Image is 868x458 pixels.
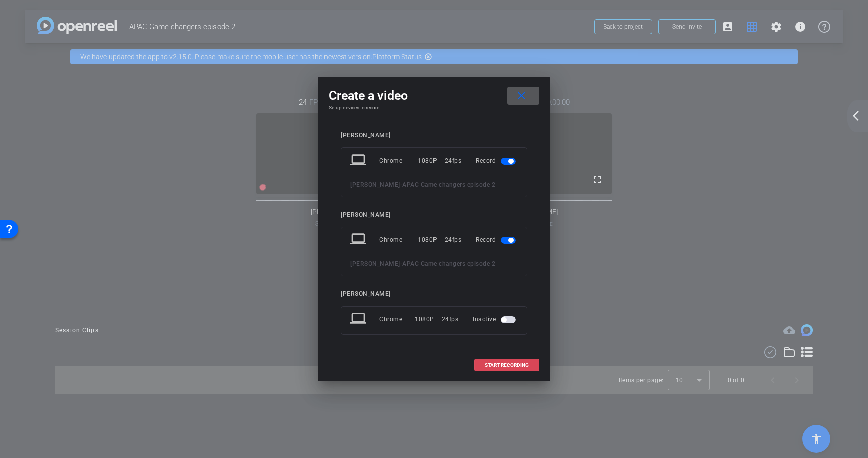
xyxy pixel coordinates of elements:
h4: Setup devices to record [329,105,539,111]
div: [PERSON_NAME] [341,132,527,139]
span: APAC Game changers episode 2 [402,181,495,188]
mat-icon: close [515,90,528,102]
div: Record [476,151,518,170]
div: 1080P | 24fps [415,310,458,328]
div: Chrome [379,310,415,328]
span: [PERSON_NAME] [350,181,400,188]
div: Create a video [329,87,539,105]
mat-icon: laptop [350,231,368,249]
span: - [400,260,403,267]
div: Chrome [379,151,418,170]
div: [PERSON_NAME] [341,211,527,219]
div: Inactive [473,310,518,328]
div: Chrome [379,231,418,249]
mat-icon: laptop [350,310,368,328]
span: [PERSON_NAME] [350,260,400,267]
div: Record [476,231,518,249]
mat-icon: laptop [350,151,368,170]
div: 1080P | 24fps [418,151,461,170]
div: [PERSON_NAME] [341,290,527,298]
span: - [400,181,403,188]
span: APAC Game changers episode 2 [402,260,495,267]
button: START RECORDING [474,359,539,371]
span: START RECORDING [485,363,529,368]
div: 1080P | 24fps [418,231,461,249]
